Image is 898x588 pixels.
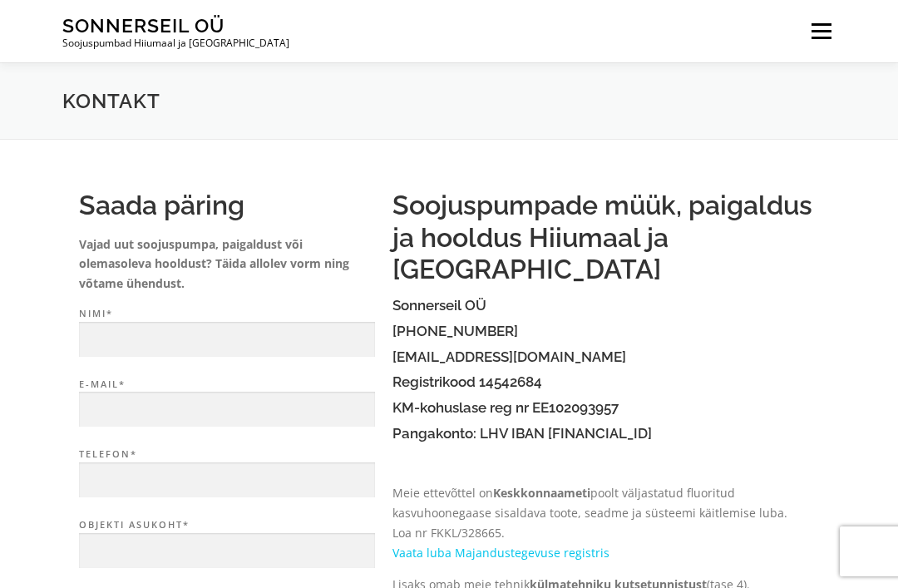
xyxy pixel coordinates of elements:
[392,298,819,314] h4: Sonnerseil OÜ
[392,545,609,561] a: Vaata luba Majandustegevuse registris
[79,462,375,498] input: Telefon*
[79,306,376,358] label: Nimi*
[392,483,819,562] p: Meie ettevõttel on poolt väljastatud fluoritud kasvuhoonegaase sisaldava toote, seadme ja süsteem...
[79,377,376,428] label: E-mail*
[79,447,376,498] label: Telefon*
[392,374,819,390] h4: Registrikood 14542684
[392,190,819,285] h2: Soojuspumpade müük, paigaldus ja hooldus Hiiumaal ja [GEOGRAPHIC_DATA]
[392,323,518,339] a: [PHONE_NUMBER]
[493,485,590,501] strong: Keskkonnaameti
[392,348,626,365] a: [EMAIL_ADDRESS][DOMAIN_NAME]
[62,14,224,37] a: Sonnerseil OÜ
[62,37,289,49] p: Soojuspumbad Hiiumaal ja [GEOGRAPHIC_DATA]
[79,236,349,292] strong: Vajad uut soojuspumpa, paigaldust või olemasoleva hooldust? Täida allolev vorm ning võtame ühendust.
[62,88,836,114] h1: Kontakt
[392,426,819,442] h4: Pangakonto: LHV IBAN [FINANCIAL_ID]
[79,517,376,569] label: Objekti asukoht*
[79,533,375,569] input: Objekti asukoht*
[79,190,376,221] h2: Saada päring
[392,400,819,416] h4: KM-kohuslase reg nr EE102093957
[79,322,375,358] input: Nimi*
[79,392,375,427] input: E-mail*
